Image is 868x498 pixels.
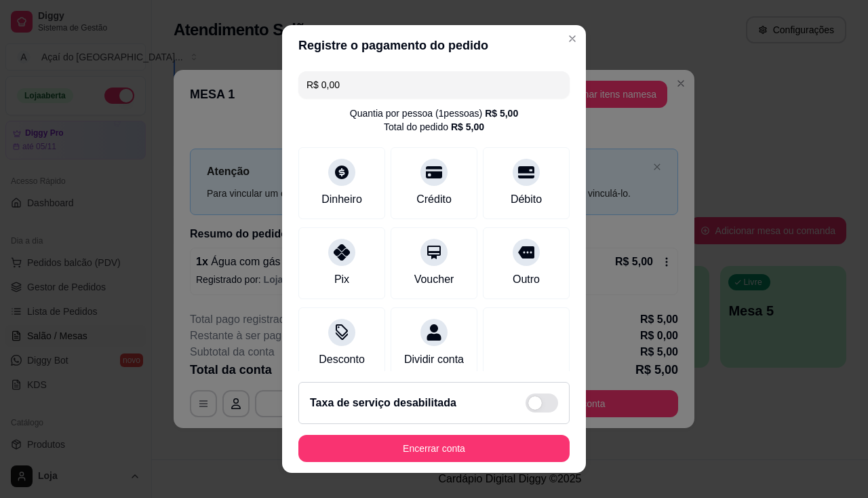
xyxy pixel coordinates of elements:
[561,28,583,50] button: Close
[319,351,365,368] div: Desconto
[414,271,454,288] div: Voucher
[451,120,484,134] div: R$ 5,00
[511,191,542,208] div: Débito
[404,351,464,368] div: Dividir conta
[416,191,452,208] div: Crédito
[384,120,484,134] div: Total do pedido
[307,71,561,98] input: Ex.: hambúrguer de cordeiro
[485,107,518,120] div: R$ 5,00
[298,435,570,462] button: Encerrar conta
[310,395,456,411] h2: Taxa de serviço desabilitada
[321,191,362,208] div: Dinheiro
[513,271,540,288] div: Outro
[282,25,586,66] header: Registre o pagamento do pedido
[334,271,349,288] div: Pix
[350,107,518,120] div: Quantia por pessoa ( 1 pessoas)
